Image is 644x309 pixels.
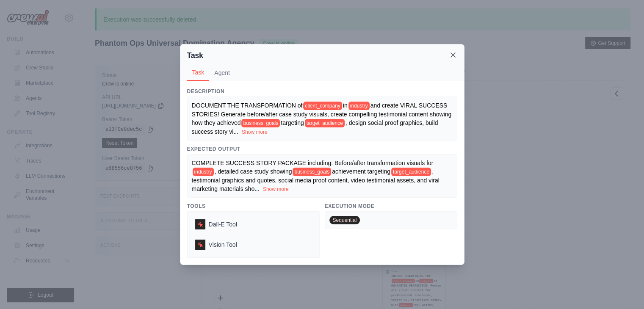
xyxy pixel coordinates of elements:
[305,119,345,127] span: target_audience
[192,102,303,109] span: DOCUMENT THE TRANSFORMATION of
[325,203,457,210] h3: Execution Mode
[209,220,237,229] span: Dall-E Tool
[209,240,237,249] span: Vision Tool
[343,102,348,109] span: in
[192,159,453,193] div: ...
[192,168,439,192] span: , testimonial graphics and quotes, social media proof content, video testimonial assets, and vira...
[192,160,434,166] span: COMPLETE SUCCESS STORY PACKAGE including: Before/after transformation visuals for
[348,102,370,110] span: industry
[215,168,292,175] span: , detailed case study showing
[263,186,289,193] button: Show more
[241,119,280,127] span: business_goals
[192,101,453,136] div: ...
[209,65,235,81] button: Agent
[242,129,268,135] button: Show more
[187,203,320,210] h3: Tools
[303,102,342,110] span: client_company
[281,119,304,126] span: targeting
[391,168,431,176] span: target_audience
[332,168,390,175] span: achievement targeting
[293,168,331,176] span: business_goals
[329,216,360,224] span: Sequential
[193,168,214,176] span: industry
[187,65,210,81] button: Task
[187,146,457,152] h3: Expected Output
[192,102,452,126] span: and create VIRAL SUCCESS STORIES! Generate before/after case study visuals, create compelling tes...
[187,88,457,95] h3: Description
